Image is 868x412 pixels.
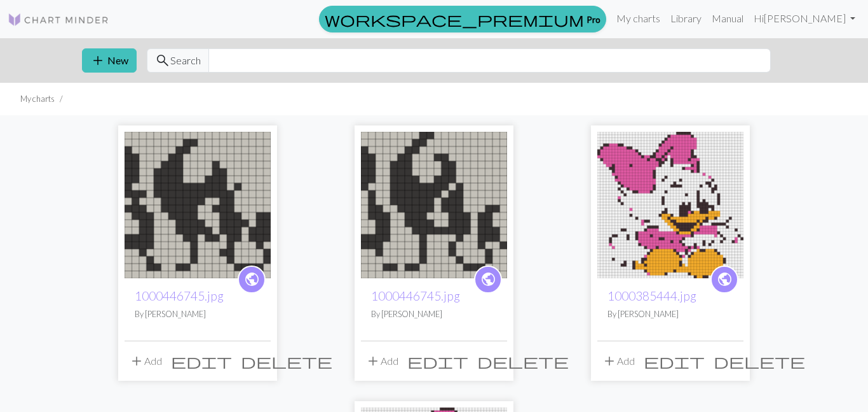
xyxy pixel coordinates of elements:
a: Pro [319,6,606,32]
button: Edit [166,349,236,373]
p: By [PERSON_NAME] [607,308,733,320]
a: My charts [611,6,665,31]
a: public [474,266,502,294]
img: 1000446745.jpg [361,132,507,278]
button: Edit [403,349,473,373]
a: 1000446745.jpg [125,197,271,210]
a: Library [665,6,707,31]
i: Edit [407,353,468,369]
span: edit [407,352,468,370]
button: Delete [236,349,337,373]
i: Edit [644,353,705,369]
button: Delete [709,349,810,373]
img: Logo [8,12,109,27]
span: add [90,52,105,69]
span: public [480,269,496,289]
button: Edit [639,349,709,373]
a: 1000446745.jpg [135,288,224,303]
img: 1000385444.jpg [597,132,743,278]
span: public [717,269,733,289]
span: edit [171,352,232,370]
span: edit [644,352,705,370]
a: 1000446745.jpg [371,288,460,303]
a: public [710,266,738,294]
span: add [365,352,381,370]
span: Search [170,53,201,68]
span: add [602,352,617,370]
i: Edit [171,353,232,369]
a: Hi[PERSON_NAME] [749,6,860,31]
p: By [PERSON_NAME] [371,308,497,320]
a: 1000385444.jpg [597,197,743,210]
span: add [129,352,144,370]
span: search [155,52,170,69]
span: workspace_premium [325,10,584,28]
i: public [717,267,733,292]
a: 1000385444.jpg [607,288,696,303]
button: Add [125,349,166,373]
button: New [82,48,137,73]
button: Add [597,349,639,373]
img: 1000446745.jpg [125,132,271,278]
button: Delete [473,349,573,373]
a: 1000446745.jpg [361,197,507,210]
p: By [PERSON_NAME] [135,308,261,320]
button: Add [361,349,403,373]
li: My charts [20,93,55,105]
i: public [480,267,496,292]
span: delete [477,352,569,370]
i: public [244,267,260,292]
a: public [238,266,266,294]
span: public [244,269,260,289]
a: Manual [707,6,749,31]
span: delete [714,352,805,370]
span: delete [241,352,332,370]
